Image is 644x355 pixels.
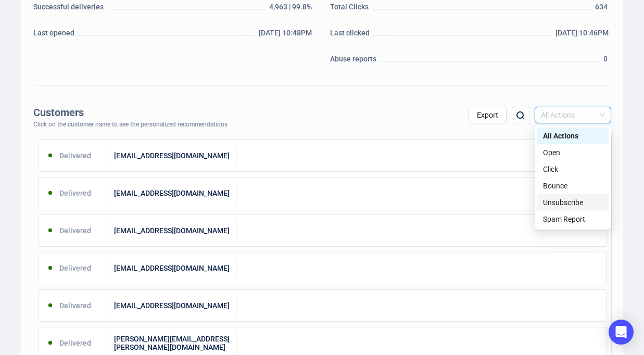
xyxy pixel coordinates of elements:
div: Bounce [537,177,609,194]
div: [EMAIL_ADDRESS][DOMAIN_NAME] [111,145,237,166]
div: Delivered [39,145,112,166]
div: Last opened [33,28,77,43]
div: [PERSON_NAME][EMAIL_ADDRESS][PERSON_NAME][DOMAIN_NAME] [111,333,237,353]
div: [EMAIL_ADDRESS][DOMAIN_NAME] [111,220,237,241]
div: [EMAIL_ADDRESS][DOMAIN_NAME] [111,183,237,204]
div: 634 [595,2,611,17]
span: All Actions [541,107,605,123]
div: Successful deliveries [33,2,106,17]
div: 0 [603,54,611,69]
div: Unsubscribe [543,197,603,208]
button: Export [469,107,507,123]
div: Delivered [39,333,112,353]
div: Delivered [39,220,112,241]
div: All Actions [543,130,603,142]
div: Unsubscribe [537,194,609,211]
div: All Actions [537,128,609,144]
div: Bounce [543,180,603,192]
div: Click [543,163,603,175]
div: Customers [33,107,228,119]
div: Spam Report [537,211,609,227]
div: Delivered [39,183,112,204]
div: Open [537,144,609,161]
div: Last clicked [330,28,372,43]
div: Spam Report [543,213,603,225]
div: Click on the customer name to see the personalized recommendations [33,121,228,129]
div: Abuse reports [330,54,380,69]
img: search.png [514,109,527,122]
div: Open Intercom Messenger [609,320,634,345]
div: Delivered [39,295,112,316]
div: Delivered [39,258,112,278]
div: [DATE] 10:48PM [259,28,314,43]
div: Open [543,147,603,158]
div: [EMAIL_ADDRESS][DOMAIN_NAME] [111,295,237,316]
div: [DATE] 10:46PM [555,28,611,43]
div: Total Clicks [330,2,372,17]
span: Export [477,111,498,119]
div: [EMAIL_ADDRESS][DOMAIN_NAME] [111,258,237,278]
div: Click [537,161,609,177]
div: 4,963 | 99.8% [269,2,314,17]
